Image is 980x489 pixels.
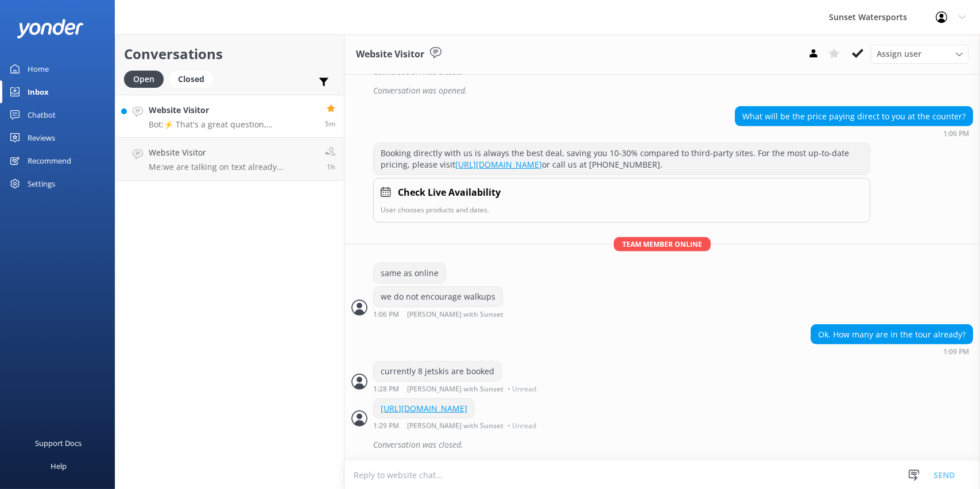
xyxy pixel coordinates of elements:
div: Closed [169,71,213,88]
h4: Website Visitor [149,146,284,159]
span: Team member online [614,237,711,251]
div: Booking directly with us is always the best deal, saving you 10-30% compared to third-party sites... [374,143,870,174]
span: 01:00pm 13-Aug-2025 (UTC -05:00) America/Cancun [325,119,335,129]
strong: 1:06 PM [943,130,969,137]
strong: 1:29 PM [373,422,399,429]
div: Conversation was closed. [373,435,973,455]
a: [URL][DOMAIN_NAME] [381,403,467,414]
p: Me: we are talking on text already... [149,162,284,172]
strong: 1:09 PM [943,348,969,355]
h4: Website Visitor [149,104,316,117]
div: Reviews [28,126,55,149]
a: Open [124,72,169,85]
div: Ok. How many are in the tour already? [811,325,973,344]
div: Inbox [28,80,49,103]
div: Help [51,455,67,478]
div: 12:06pm 13-Aug-2025 (UTC -05:00) America/Cancun [735,129,973,137]
div: Conversation was opened. [373,81,973,100]
div: 12:06pm 13-Aug-2025 (UTC -05:00) America/Cancun [373,310,541,319]
h3: Website Visitor [356,47,424,62]
div: same as online [374,263,446,283]
h2: Conversations [124,43,335,65]
div: Support Docs [36,432,82,455]
a: Website VisitorBot:⚡ That's a great question, unfortunately I do not know the answer. I'm going t... [115,95,344,138]
span: • Unread [508,422,536,429]
strong: 1:28 PM [373,386,399,393]
div: Settings [28,172,55,195]
div: currently 8 jetskis are booked [374,362,501,381]
span: [PERSON_NAME] with Sunset [407,386,503,393]
span: 11:54am 13-Aug-2025 (UTC -05:00) America/Cancun [327,162,335,172]
div: Assign User [871,45,969,63]
span: [PERSON_NAME] with Sunset [407,311,503,319]
h4: Check Live Availability [398,185,501,200]
a: Closed [169,72,219,85]
span: [PERSON_NAME] with Sunset [407,422,503,429]
div: 2025-08-13T17:35:38.502 [351,435,973,455]
img: yonder-white-logo.png [17,19,83,38]
p: User chooses products and dates. [381,204,863,215]
div: Recommend [28,149,71,172]
div: Home [28,57,49,80]
span: • Unread [508,386,536,393]
div: What will be the price paying direct to you at the counter? [735,107,973,126]
p: Bot: ⚡ That's a great question, unfortunately I do not know the answer. I'm going to reach out to... [149,119,316,130]
div: we do not encourage walkups [374,287,502,306]
div: 2025-08-13T17:05:49.058 [351,81,973,100]
div: 12:09pm 13-Aug-2025 (UTC -05:00) America/Cancun [811,347,973,355]
a: [URL][DOMAIN_NAME] [455,159,542,170]
a: Website VisitorMe:we are talking on text already...1h [115,138,344,181]
div: Open [124,71,164,88]
span: Assign user [877,48,921,60]
div: 12:29pm 13-Aug-2025 (UTC -05:00) America/Cancun [373,421,539,429]
div: 12:28pm 13-Aug-2025 (UTC -05:00) America/Cancun [373,385,539,393]
div: Chatbot [28,103,56,126]
strong: 1:06 PM [373,311,399,319]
